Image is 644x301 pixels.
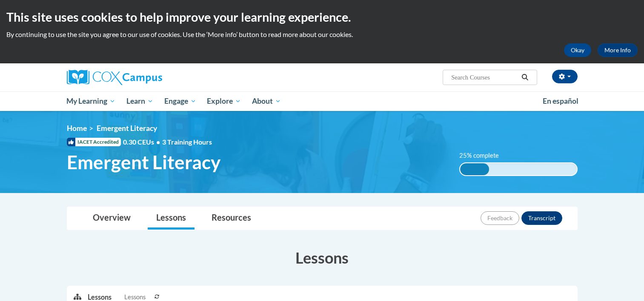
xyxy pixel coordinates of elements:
a: Home [67,124,87,133]
a: My Learning [61,91,121,111]
button: Okay [564,43,591,57]
span: Emergent Literacy [97,124,157,133]
a: Learn [121,91,159,111]
button: Transcript [521,211,562,225]
span: About [252,96,281,106]
span: Learn [126,96,153,106]
label: 25% complete [459,151,508,160]
a: Overview [84,207,139,230]
span: 0.30 CEUs [123,137,162,147]
a: Engage [159,91,202,111]
img: Cox Campus [67,70,162,85]
p: By continuing to use the site you agree to our use of cookies. Use the ‘More info’ button to read... [6,30,638,39]
input: Search Courses [450,72,518,82]
div: Main menu [54,91,590,111]
button: Account Settings [552,70,578,83]
span: • [156,138,160,146]
span: My Learning [66,96,115,106]
a: About [246,91,286,111]
a: Explore [201,91,246,111]
span: En español [543,97,578,105]
span: IACET Accredited [67,138,121,146]
h2: This site uses cookies to help improve your learning experience. [6,9,638,26]
a: Cox Campus [67,70,229,85]
button: Feedback [481,211,519,225]
div: 25% complete [460,163,489,175]
a: More Info [598,43,638,57]
a: En español [537,92,584,110]
span: Explore [207,96,241,106]
span: 3 Training Hours [162,138,212,146]
h3: Lessons [67,247,578,268]
a: Resources [203,207,260,230]
button: Search [518,72,531,82]
span: Engage [164,96,196,106]
span: Emergent Literacy [67,151,220,173]
a: Lessons [148,207,195,230]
